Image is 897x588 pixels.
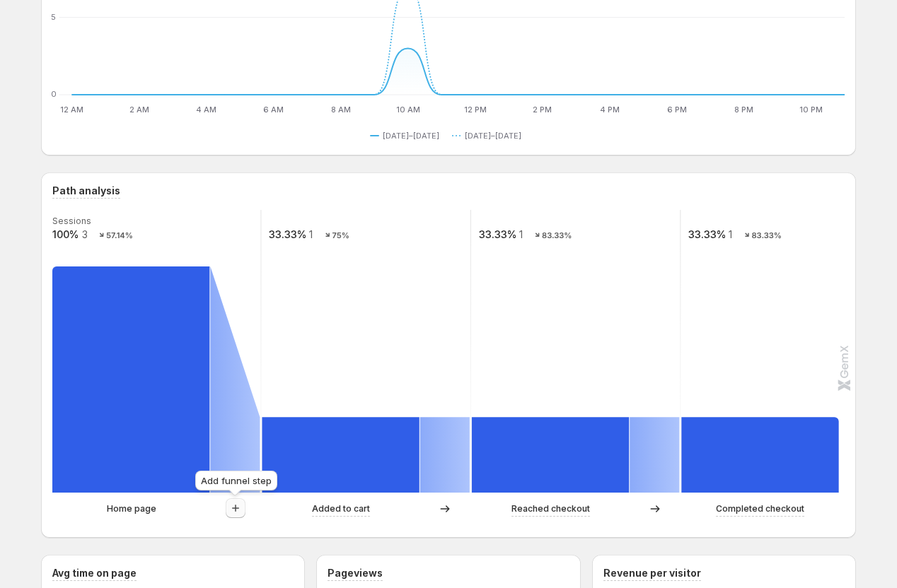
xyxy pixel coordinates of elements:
p: Added to cart [312,502,370,516]
h3: Avg time on page [52,566,137,580]
h3: Revenue per visitor [603,566,701,580]
text: 0 [51,89,57,99]
h3: Pageviews [328,566,383,580]
text: 83.33% [751,230,781,240]
text: 100% [52,228,79,240]
text: 6 PM [667,105,687,114]
text: 8 PM [734,105,753,114]
text: Sessions [52,216,91,226]
text: 1 [729,228,732,240]
text: 6 AM [263,105,284,114]
text: 83.33% [542,230,572,240]
p: Home page [107,502,156,516]
text: 2 PM [533,105,552,114]
button: [DATE]–[DATE] [452,127,527,144]
text: 12 PM [464,105,487,114]
text: 10 AM [396,105,420,114]
text: 57.14% [106,230,133,240]
text: 3 [82,228,88,240]
text: 1 [309,228,313,240]
path: Reached checkout: 1 [472,417,629,493]
text: 10 PM [799,105,823,114]
text: 33.33% [688,228,726,240]
path: Completed checkout: 1 [681,417,838,493]
text: 2 AM [129,105,149,114]
text: 33.33% [479,228,516,240]
text: 33.33% [269,228,306,240]
p: Reached checkout [511,502,590,516]
text: 4 PM [600,105,620,114]
text: 12 AM [60,105,83,114]
text: 1 [519,228,523,240]
span: [DATE]–[DATE] [383,130,439,141]
p: Completed checkout [716,502,804,516]
text: 5 [51,12,56,22]
text: 75% [332,230,349,240]
h3: Path analysis [52,184,120,198]
span: [DATE]–[DATE] [465,130,521,141]
button: [DATE]–[DATE] [370,127,445,144]
text: 4 AM [196,105,216,114]
text: 8 AM [331,105,351,114]
path: Added to cart: 1 [262,417,419,493]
